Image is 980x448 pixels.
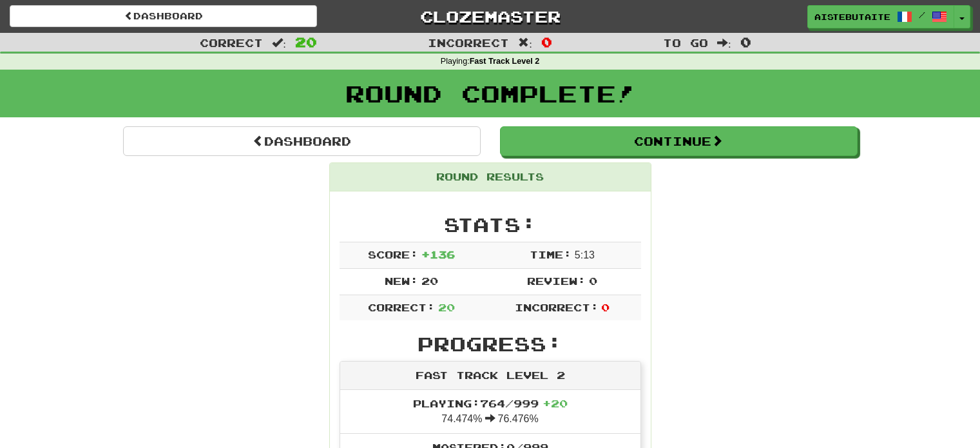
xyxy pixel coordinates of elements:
[527,275,586,287] span: Review:
[575,249,595,260] span: 5 : 13
[515,301,599,313] span: Incorrect:
[717,37,731,48] span: :
[589,275,597,287] span: 0
[340,390,640,434] li: 74.474% 76.476%
[740,34,751,50] span: 0
[368,301,435,313] span: Correct:
[330,163,651,191] div: Round Results
[340,333,641,355] h2: Progress:
[438,301,455,313] span: 20
[518,37,532,48] span: :
[272,37,286,48] span: :
[200,36,263,49] span: Correct
[421,275,438,287] span: 20
[340,214,641,235] h2: Stats:
[470,57,540,66] strong: Fast Track Level 2
[428,36,509,49] span: Incorrect
[123,126,481,156] a: Dashboard
[340,362,640,390] div: Fast Track Level 2
[295,34,317,50] span: 20
[530,248,572,260] span: Time:
[663,36,708,49] span: To go
[807,5,954,28] a: AisteButaite /
[385,275,418,287] span: New:
[5,81,975,106] h1: Round Complete!
[601,301,610,313] span: 0
[541,34,552,50] span: 0
[10,5,317,27] a: Dashboard
[368,248,418,260] span: Score:
[336,5,644,28] a: Clozemaster
[413,397,568,409] span: Playing: 764 / 999
[919,10,925,19] span: /
[421,248,455,260] span: + 136
[814,11,890,23] span: AisteButaite
[543,397,568,409] span: + 20
[500,126,858,156] button: Continue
